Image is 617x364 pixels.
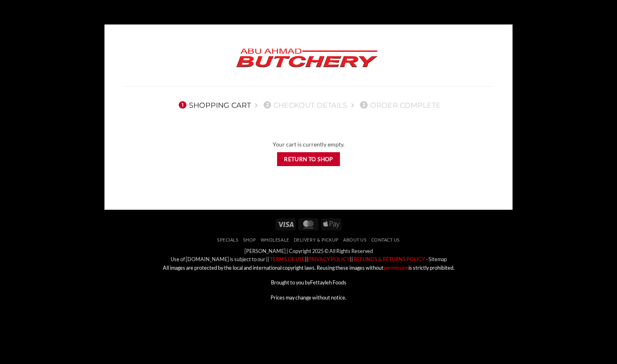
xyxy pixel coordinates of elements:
[384,264,408,271] a: permission
[294,237,339,242] a: Delivery & Pickup
[111,247,506,302] div: [PERSON_NAME] | Copyright 2025 © All Rights Reserved Use of [DOMAIN_NAME] is subject to our || || ||
[264,101,271,109] span: 2
[261,101,348,109] a: 2Checkout details
[123,140,494,149] div: Your cart is currently empty.
[217,237,238,242] a: Specials
[123,94,494,115] nav: Checkout steps
[269,256,305,262] a: TERMS OF USE
[371,237,400,242] a: Contact Us
[261,237,289,242] a: Wholesale
[277,152,340,166] a: Return to shop
[111,293,506,302] p: Prices may change without notice.
[310,279,346,286] a: Fettayleh Foods
[229,43,384,74] img: Abu Ahmad Butchery
[353,256,425,262] a: REFUNDS & RETURNS POLICY
[274,217,343,231] div: Payment icons
[176,101,251,109] a: 1Shopping Cart
[179,101,186,109] span: 1
[243,237,256,242] a: SHOP
[111,264,506,272] p: All images are protected by the local and international copyright laws. Reusing these images with...
[270,256,305,262] font: TERMS OF USE
[428,256,447,262] a: Sitemap
[426,256,428,262] a: -
[343,237,366,242] a: About Us
[308,256,350,262] a: PRIVACY POLICY
[111,278,506,286] p: Brought to you by
[354,256,425,262] font: REFUNDS & RETURNS POLICY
